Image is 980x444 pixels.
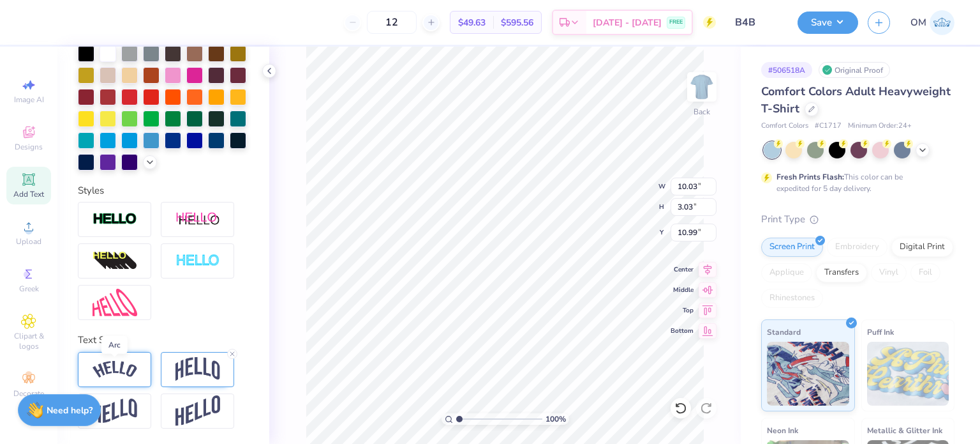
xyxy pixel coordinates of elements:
div: Foil [910,263,940,282]
div: Back [694,106,710,118]
span: Greek [19,284,39,294]
div: Digital Print [891,238,953,257]
img: Negative Space [175,254,220,268]
strong: Fresh Prints Flash: [776,172,844,182]
span: $49.63 [458,16,486,29]
span: FREE [669,18,683,27]
img: Arc [93,361,137,378]
img: Om Mehrotra [930,10,954,35]
span: Center [671,265,694,274]
span: OM [910,15,926,30]
span: Comfort Colors Adult Heavyweight T-Shirt [761,84,951,116]
div: Embroidery [827,238,887,257]
img: Free Distort [93,289,137,316]
span: Bottom [671,326,694,335]
img: Back [689,74,715,100]
a: OM [910,10,954,35]
span: Metallic & Glitter Ink [867,424,942,437]
span: # C1717 [815,121,842,132]
span: Clipart & logos [6,331,51,351]
span: Designs [15,142,43,152]
div: # 506518A [761,62,812,78]
span: $595.56 [501,16,533,29]
div: Transfers [816,263,867,282]
img: Stroke [93,212,137,227]
button: Save [798,11,858,34]
div: Original Proof [819,62,890,78]
span: Middle [671,286,694,295]
span: [DATE] - [DATE] [593,16,662,29]
img: Arch [175,357,220,381]
span: Puff Ink [867,325,894,339]
span: Upload [16,236,41,247]
img: Shadow [175,211,220,227]
span: 100 % [546,413,566,425]
div: Vinyl [871,263,907,282]
img: Standard [767,342,849,406]
img: 3d Illusion [93,251,137,272]
img: Flag [93,399,137,424]
span: Add Text [13,189,44,199]
img: Puff Ink [867,342,949,406]
img: Rise [175,395,220,427]
div: Styles [78,183,249,198]
span: Decorate [13,388,44,399]
span: Comfort Colors [761,121,808,132]
div: Text Shape [78,333,249,348]
div: Arc [101,336,128,354]
div: Screen Print [761,238,823,257]
strong: Need help? [47,404,93,417]
span: Minimum Order: 24 + [848,121,912,132]
span: Image AI [14,95,44,105]
span: Top [671,306,694,315]
input: – – [367,11,417,34]
div: This color can be expedited for 5 day delivery. [776,171,933,194]
input: Untitled Design [725,10,788,35]
span: Standard [767,325,801,339]
span: Neon Ink [767,424,798,437]
div: Print Type [761,212,954,227]
div: Applique [761,263,812,282]
div: Rhinestones [761,289,823,308]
